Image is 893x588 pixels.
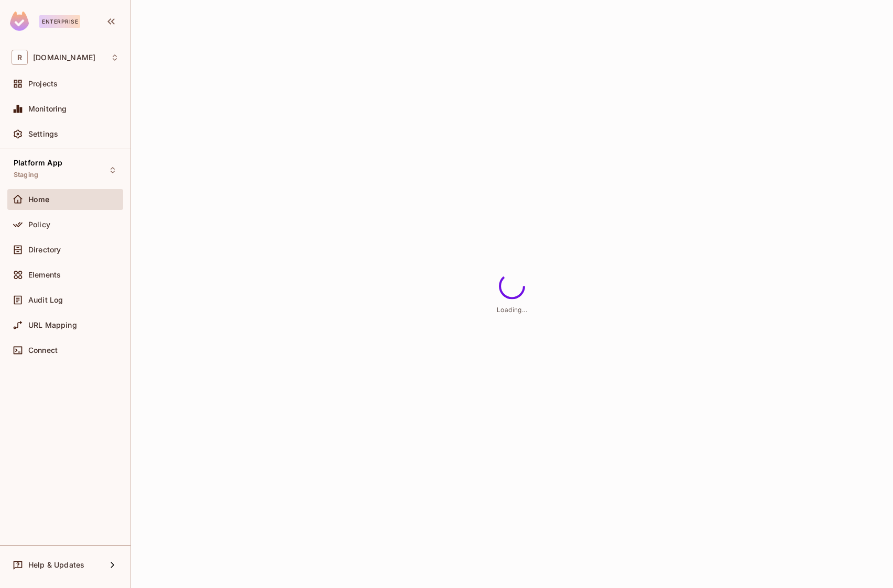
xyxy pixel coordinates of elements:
span: Audit Log [28,296,63,304]
span: Elements [28,271,61,279]
span: Directory [28,246,61,254]
span: Loading... [497,305,527,313]
span: Home [28,195,50,204]
span: Monitoring [28,105,67,113]
span: Staging [14,171,38,179]
img: SReyMgAAAABJRU5ErkJggg== [10,12,29,31]
span: R [12,50,28,65]
span: Workspace: redica.com [33,53,95,62]
span: Policy [28,220,50,229]
span: Settings [28,130,58,138]
span: Connect [28,346,58,354]
span: URL Mapping [28,321,77,329]
span: Help & Updates [28,561,84,569]
div: Enterprise [39,15,80,28]
span: Projects [28,80,58,88]
span: Platform App [14,159,62,167]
